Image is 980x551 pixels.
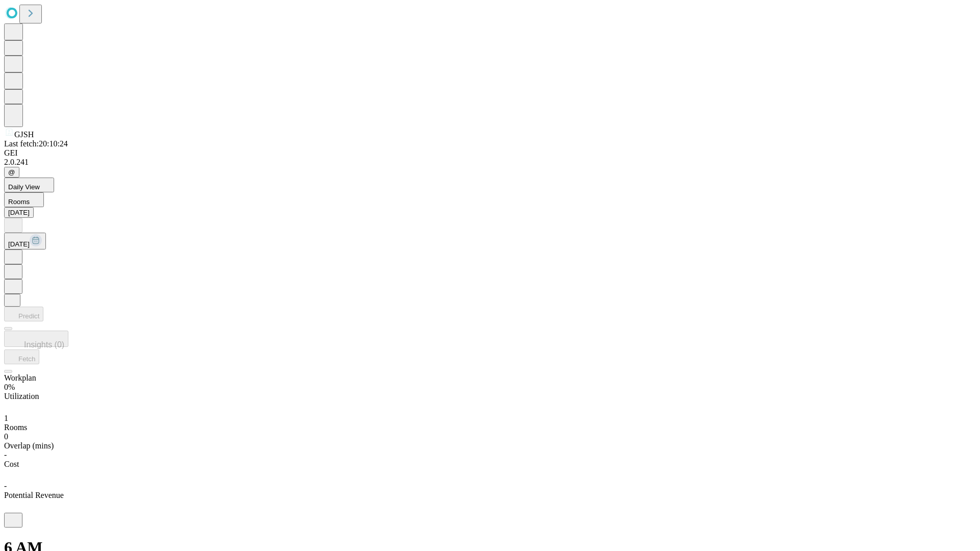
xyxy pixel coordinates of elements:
span: Last fetch: 20:10:24 [4,139,68,148]
span: Overlap (mins) [4,441,54,450]
span: 0% [4,383,15,391]
span: GJSH [14,130,34,139]
span: Rooms [4,423,27,432]
span: Workplan [4,373,36,382]
button: [DATE] [4,207,34,218]
span: 0 [4,432,8,441]
span: Potential Revenue [4,491,64,499]
div: 2.0.241 [4,158,976,167]
button: Rooms [4,192,44,207]
button: Predict [4,307,43,321]
button: Daily View [4,178,54,192]
span: @ [8,168,15,176]
span: Daily View [8,183,40,191]
span: Rooms [8,198,30,206]
span: - [4,482,7,490]
button: @ [4,167,19,178]
span: Cost [4,460,19,468]
span: Utilization [4,392,39,400]
span: Insights (0) [24,340,64,349]
div: GEI [4,148,976,158]
span: - [4,450,7,459]
button: Fetch [4,349,39,364]
span: 1 [4,414,8,422]
span: [DATE] [8,240,30,248]
button: Insights (0) [4,331,68,347]
button: [DATE] [4,233,46,249]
